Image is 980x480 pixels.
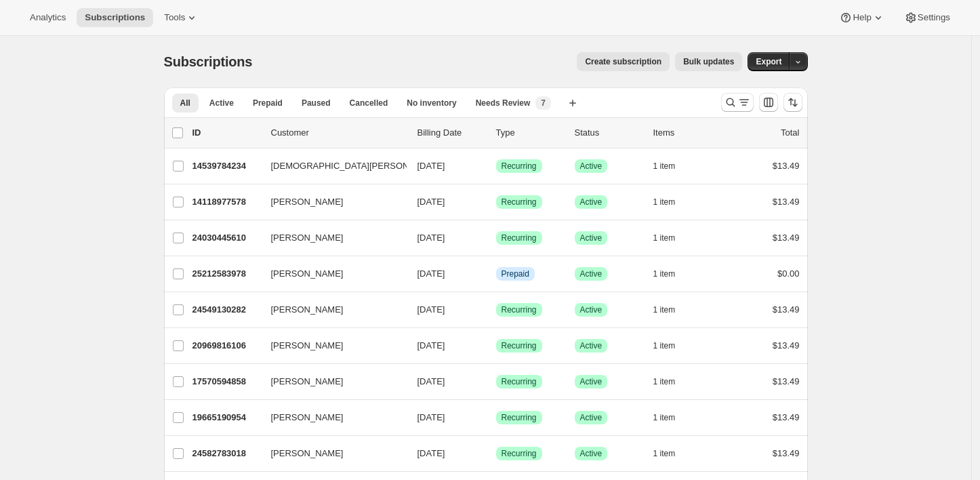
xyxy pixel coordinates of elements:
[653,444,691,463] button: 1 item
[502,340,537,351] span: Recurring
[192,336,800,355] div: 20969816106[PERSON_NAME][DATE]SuccessRecurringSuccessActive1 item$13.49
[653,376,676,387] span: 1 item
[271,126,407,140] p: Customer
[271,339,344,353] span: [PERSON_NAME]
[502,448,537,459] span: Recurring
[653,228,691,247] button: 1 item
[653,412,676,423] span: 1 item
[653,197,676,207] span: 1 item
[759,93,778,112] button: Customize table column order and visibility
[271,411,344,424] span: [PERSON_NAME]
[407,98,456,108] span: No inventory
[263,227,399,249] button: [PERSON_NAME]
[192,157,800,176] div: 14539784234[DEMOGRAPHIC_DATA][PERSON_NAME][DATE]SuccessRecurringSuccessActive1 item$13.49
[773,233,800,243] span: $13.49
[580,304,603,315] span: Active
[831,8,893,27] button: Help
[417,268,445,279] span: [DATE]
[580,448,603,459] span: Active
[918,12,950,23] span: Settings
[575,126,642,140] p: Status
[748,52,790,71] button: Export
[302,98,331,108] span: Paused
[773,197,800,207] span: $13.49
[271,303,344,317] span: [PERSON_NAME]
[653,336,691,355] button: 1 item
[417,161,445,171] span: [DATE]
[773,412,800,422] span: $13.49
[22,8,74,27] button: Analytics
[164,12,185,23] span: Tools
[580,268,603,279] span: Active
[85,12,145,23] span: Subscriptions
[502,304,537,315] span: Recurring
[192,193,800,212] div: 14118977578[PERSON_NAME][DATE]SuccessRecurringSuccessActive1 item$13.49
[271,195,344,209] span: [PERSON_NAME]
[580,197,603,207] span: Active
[653,340,676,351] span: 1 item
[502,233,537,243] span: Recurring
[773,448,800,458] span: $13.49
[853,12,871,23] span: Help
[580,233,603,243] span: Active
[541,98,546,108] span: 7
[653,372,691,391] button: 1 item
[417,304,445,315] span: [DATE]
[653,448,676,459] span: 1 item
[577,52,670,71] button: Create subscription
[653,161,676,172] span: 1 item
[192,300,800,319] div: 24549130282[PERSON_NAME][DATE]SuccessRecurringSuccessActive1 item$13.49
[502,376,537,387] span: Recurring
[653,304,676,315] span: 1 item
[192,339,260,353] p: 20969816106
[502,161,537,172] span: Recurring
[192,126,800,140] div: IDCustomerBilling DateTypeStatusItemsTotal
[180,98,190,108] span: All
[192,228,800,247] div: 24030445610[PERSON_NAME][DATE]SuccessRecurringSuccessActive1 item$13.49
[271,159,442,173] span: [DEMOGRAPHIC_DATA][PERSON_NAME]
[781,126,799,140] p: Total
[164,54,253,69] span: Subscriptions
[417,197,445,207] span: [DATE]
[192,303,260,317] p: 24549130282
[773,161,800,171] span: $13.49
[783,93,802,112] button: Sort the results
[653,300,691,319] button: 1 item
[263,443,399,464] button: [PERSON_NAME]
[192,444,800,463] div: 24582783018[PERSON_NAME][DATE]SuccessRecurringSuccessActive1 item$13.49
[502,268,529,279] span: Prepaid
[496,126,564,140] div: Type
[192,159,260,173] p: 14539784234
[653,233,676,243] span: 1 item
[580,412,603,423] span: Active
[417,448,445,458] span: [DATE]
[263,407,399,428] button: [PERSON_NAME]
[653,268,676,279] span: 1 item
[773,304,800,315] span: $13.49
[773,376,800,386] span: $13.49
[476,98,531,108] span: Needs Review
[192,126,260,140] p: ID
[653,264,691,283] button: 1 item
[653,157,691,176] button: 1 item
[263,155,399,177] button: [DEMOGRAPHIC_DATA][PERSON_NAME]
[675,52,742,71] button: Bulk updates
[580,376,603,387] span: Active
[417,340,445,351] span: [DATE]
[721,93,754,112] button: Search and filter results
[30,12,66,23] span: Analytics
[580,340,603,351] span: Active
[192,267,260,281] p: 25212583978
[192,231,260,245] p: 24030445610
[502,197,537,207] span: Recurring
[580,161,603,172] span: Active
[192,375,260,388] p: 17570594858
[271,447,344,460] span: [PERSON_NAME]
[263,371,399,393] button: [PERSON_NAME]
[271,375,344,388] span: [PERSON_NAME]
[156,8,207,27] button: Tools
[350,98,388,108] span: Cancelled
[263,263,399,285] button: [PERSON_NAME]
[417,233,445,243] span: [DATE]
[263,335,399,357] button: [PERSON_NAME]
